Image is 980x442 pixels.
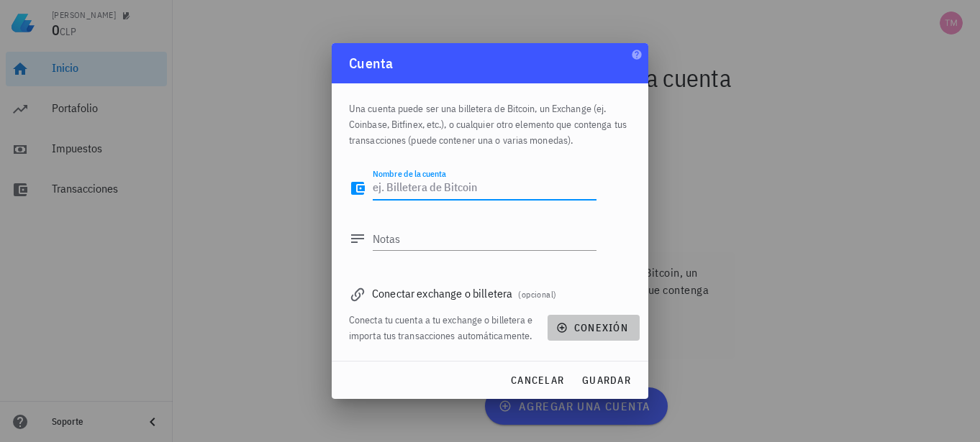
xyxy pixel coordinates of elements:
[559,321,628,334] span: conexión
[510,374,564,387] span: cancelar
[548,315,640,341] button: conexión
[581,374,631,387] span: guardar
[349,312,539,344] div: Conecta tu cuenta a tu exchange o billetera e importa tus transacciones automáticamente.
[504,367,570,393] button: cancelar
[373,168,446,179] label: Nombre de la cuenta
[349,83,631,157] div: Una cuenta puede ser una billetera de Bitcoin, un Exchange (ej. Coinbase, Bitfinex, etc.), o cual...
[332,43,648,83] div: Cuenta
[518,289,556,300] span: (opcional)
[576,367,637,393] button: guardar
[349,283,631,303] div: Conectar exchange o billetera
